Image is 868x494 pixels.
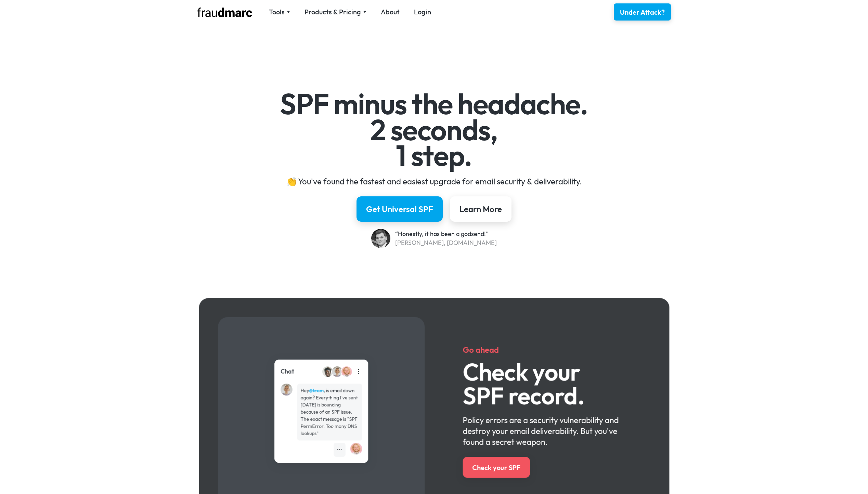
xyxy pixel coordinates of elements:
[281,367,294,376] div: Chat
[462,344,631,355] h5: Go ahead
[366,204,433,214] div: Get Universal SPF
[414,7,431,17] a: Login
[459,204,502,214] div: Learn More
[309,387,324,393] strong: @team
[462,415,631,447] div: Policy errors are a security vulnerability and destroy your email deliverability. But you've foun...
[235,91,633,169] h1: SPF minus the headache. 2 seconds, 1 step.
[620,8,665,17] div: Under Attack?
[614,3,671,21] a: Under Attack?
[269,7,285,17] div: Tools
[235,176,633,187] div: 👏 You've found the fastest and easiest upgrade for email security & deliverability.
[395,238,497,247] div: [PERSON_NAME], [DOMAIN_NAME]
[305,7,366,17] div: Products & Pricing
[337,446,342,453] div: •••
[462,457,530,478] a: Check your SPF
[395,230,497,238] div: “Honestly, it has been a godsend!”
[472,463,520,472] div: Check your SPF
[450,196,511,222] a: Learn More
[305,7,361,17] div: Products & Pricing
[300,387,359,437] div: Hey , is email down again? Everything I've sent [DATE] is bouncing because of an SPF issue. The e...
[269,7,290,17] div: Tools
[381,7,400,17] a: About
[357,196,443,222] a: Get Universal SPF
[462,360,631,407] h3: Check your SPF record.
